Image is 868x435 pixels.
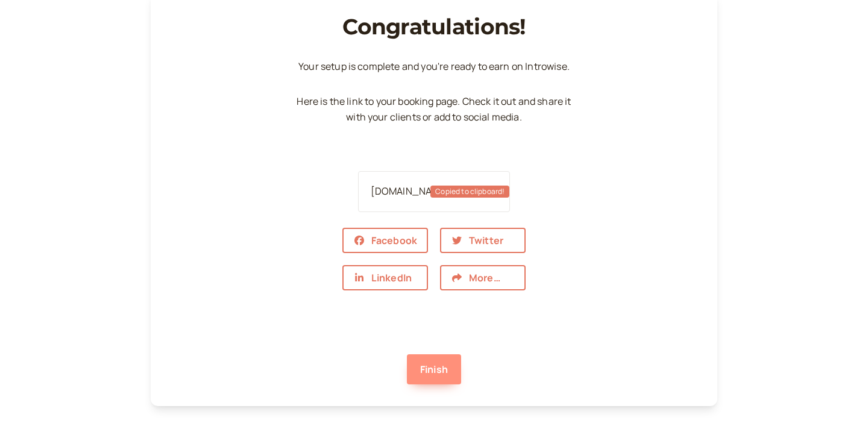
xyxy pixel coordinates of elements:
[289,94,579,125] p: Here is the link to your booking page. Check it out and share it with your clients or add to soci...
[808,377,868,435] iframe: Chat Widget
[440,265,526,290] button: More…
[298,59,570,75] p: Your setup is complete and you ' re ready to earn on Introwise.
[342,265,428,290] a: LinkedIn
[430,186,509,197] div: Copied to clipboard!
[342,14,525,40] h1: Congratulations!
[407,354,461,384] a: Finish
[440,228,526,253] a: Twitter
[371,184,476,198] a: [DOMAIN_NAME][URL]
[342,228,428,253] a: Facebook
